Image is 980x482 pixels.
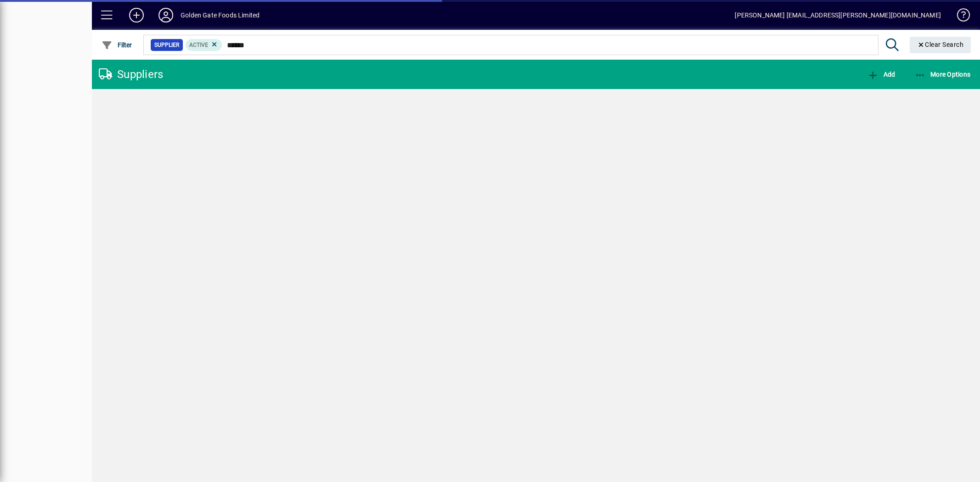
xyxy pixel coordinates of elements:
span: Filter [102,41,132,49]
a: Knowledge Base [950,2,969,32]
button: Add [122,7,151,23]
button: Filter [99,37,135,53]
span: Add [867,71,895,78]
button: Add [865,66,897,83]
div: Golden Gate Foods Limited [181,8,260,22]
button: Clear [910,37,971,53]
mat-chip: Activation Status: Active [186,39,222,51]
span: Clear Search [917,41,964,48]
button: More Options [912,66,973,83]
span: Active [189,42,208,48]
span: More Options [915,71,971,78]
span: Supplier [154,40,179,50]
div: [PERSON_NAME] [EMAIL_ADDRESS][PERSON_NAME][DOMAIN_NAME] [735,8,941,22]
div: Suppliers [99,67,163,82]
button: Profile [151,7,181,23]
